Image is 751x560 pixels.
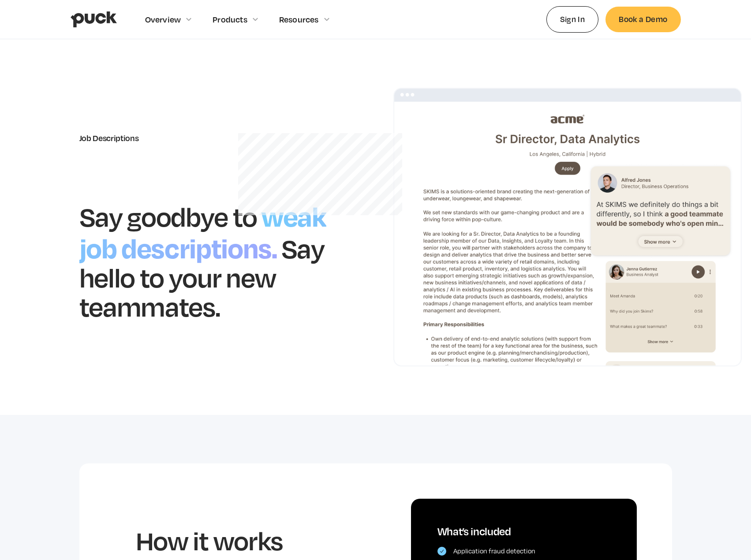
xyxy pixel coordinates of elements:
h1: Say goodbye to [79,200,258,233]
div: Job Descriptions [79,133,358,143]
h2: How it works [136,525,319,556]
img: Checkmark icon [440,549,444,553]
div: Overview [145,15,181,24]
h1: weak job descriptions. [79,196,326,266]
div: Application fraud detection [453,547,535,555]
div: Resources [279,15,319,24]
h1: Say hello to your new teammates. [79,231,325,323]
a: Sign In [546,6,599,32]
div: Products [213,15,247,24]
a: Book a Demo [605,7,680,32]
div: What’s included [437,525,610,538]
